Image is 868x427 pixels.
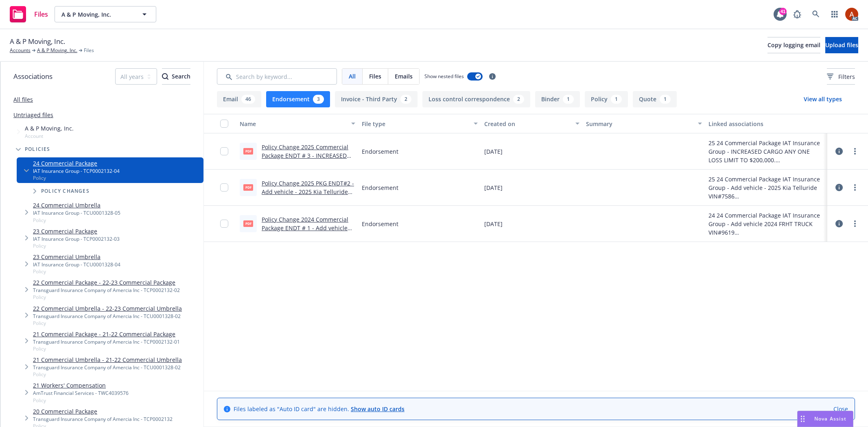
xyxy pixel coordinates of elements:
[217,68,337,85] input: Search by keyword...
[220,183,228,192] input: Toggle Row Selected
[25,124,74,133] span: A & P Moving, Inc.
[61,10,132,19] span: A & P Moving, Inc.
[779,8,787,15] div: 41
[33,294,180,301] span: Policy
[349,72,356,81] span: All
[633,91,677,107] button: Quote
[243,184,253,190] span: pdf
[660,95,671,104] div: 1
[789,6,805,22] a: Report a Bug
[33,304,182,313] a: 22 Commercial Umbrella - 22-23 Commercial Umbrella
[850,146,860,156] a: more
[362,220,398,228] span: Endorsement
[33,235,120,242] div: IAT Insurance Group - TCP0002132-03
[825,37,858,53] button: Upload files
[33,217,120,224] span: Policy
[262,216,349,240] a: Policy Change 2024 Commercial Package ENDT # 1 - Add vehicle 2024 FRHT TRUCK VIN#9619.pdf
[37,47,77,54] a: A & P Moving, Inc.
[33,242,120,249] span: Policy
[362,147,398,156] span: Endorsement
[266,91,330,107] button: Endorsement
[262,179,354,204] a: Policy Change 2025 PKG ENDT#2 - Add vehicle - 2025 Kia Telluride VIN#7586.pdf
[217,91,261,107] button: Email
[25,133,74,139] span: Account
[33,390,129,396] div: AmTrust Financial Services - TWC4039576
[33,330,180,338] a: 21 Commercial Package - 21-22 Commercial Package
[33,174,120,181] span: Policy
[767,37,820,53] button: Copy logging email
[236,114,359,133] button: Name
[243,220,253,227] span: pdf
[13,96,33,103] a: All files
[481,114,583,133] button: Created on
[33,397,129,404] span: Policy
[838,72,855,81] span: Filters
[162,68,190,85] button: SearchSearch
[41,189,90,194] span: Policy changes
[586,120,693,128] div: Summary
[808,6,824,22] a: Search
[220,120,228,128] input: Select all
[33,338,180,345] div: Transguard Insurance Company of Amercia Inc - TCP0002132-01
[33,416,173,423] div: Transguard Insurance Company of Amercia Inc - TCP0002132
[585,91,628,107] button: Policy
[10,36,65,47] span: A & P Moving, Inc.
[33,159,120,168] a: 24 Commercial Package
[827,68,855,85] button: Filters
[33,201,120,209] a: 24 Commercial Umbrella
[351,405,404,413] a: Show auto ID cards
[563,95,574,104] div: 1
[825,41,858,49] span: Upload files
[797,411,853,427] button: Nova Assist
[513,95,524,104] div: 2
[362,183,398,192] span: Endorsement
[33,355,182,364] a: 21 Commercial Umbrella - 21-22 Commercial Umbrella
[850,183,860,192] a: more
[33,168,120,174] div: IAT Insurance Group - TCP0002132-04
[484,120,571,128] div: Created on
[33,253,120,261] a: 23 Commercial Umbrella
[7,3,51,26] a: Files
[33,227,120,235] a: 23 Commercial Package
[708,120,824,128] div: Linked associations
[84,47,94,54] span: Files
[234,405,404,413] span: Files labeled as "Auto ID card" are hidden.
[535,91,580,107] button: Binder
[33,320,182,327] span: Policy
[220,147,228,155] input: Toggle Row Selected
[798,411,808,427] div: Drag to move
[33,371,182,378] span: Policy
[33,345,180,352] span: Policy
[33,209,120,216] div: IAT Insurance Group - TCU0001328-05
[833,405,848,413] a: Close
[484,147,503,156] span: [DATE]
[13,111,53,119] a: Untriaged files
[395,72,413,81] span: Emails
[708,139,824,164] div: 25 24 Commercial Package IAT Insurance Group - INCREASED CARGO ANY ONE LOSS LIMIT TO $200,000.
[826,6,843,22] a: Switch app
[162,69,190,84] div: Search
[33,268,120,275] span: Policy
[708,211,824,237] div: 24 24 Commercial Package IAT Insurance Group - Add vehicle 2024 FRHT TRUCK VIN#9619
[313,95,324,104] div: 3
[422,91,530,107] button: Loss control correspondence
[583,114,705,133] button: Summary
[10,47,31,54] a: Accounts
[262,143,349,176] a: Policy Change 2025 Commercial Package ENDT # 3 - INCREASED CARGO ANY ONE LOSS LIMIT TO $200,000.pdf
[33,313,182,320] div: Transguard Insurance Company of Amercia Inc - TCU0001328-02
[791,91,855,107] button: View all types
[25,147,50,152] span: Policies
[845,8,858,21] img: photo
[359,114,481,133] button: File type
[33,278,180,287] a: 22 Commercial Package - 22-23 Commercial Package
[484,220,503,228] span: [DATE]
[424,73,464,80] span: Show nested files
[13,71,52,82] span: Associations
[33,381,129,390] a: 21 Workers' Compensation
[33,407,173,416] a: 20 Commercial Package
[362,120,468,128] div: File type
[162,73,168,80] svg: Search
[708,175,824,200] div: 25 24 Commercial Package IAT Insurance Group - Add vehicle - 2025 Kia Telluride VIN#7586
[241,95,255,104] div: 46
[335,91,418,107] button: Invoice - Third Party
